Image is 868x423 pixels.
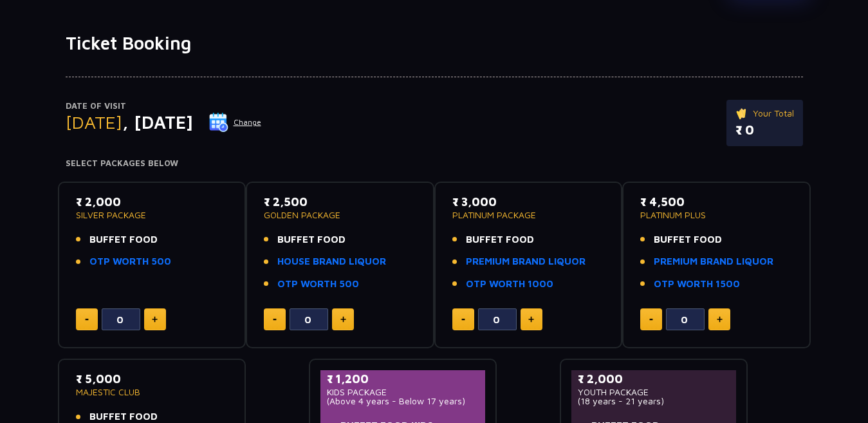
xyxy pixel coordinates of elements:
[649,319,653,321] img: minus
[66,111,122,133] span: [DATE]
[76,193,228,211] p: ₹ 2,000
[452,193,605,211] p: ₹ 3,000
[327,397,479,406] p: (Above 4 years - Below 17 years)
[717,316,723,323] img: plus
[654,277,740,292] a: OTP WORTH 1500
[277,277,359,292] a: OTP WORTH 500
[89,254,171,269] a: OTP WORTH 500
[452,211,605,220] p: PLATINUM PACKAGE
[578,370,730,388] p: ₹ 2,000
[122,111,193,133] span: , [DATE]
[528,316,534,323] img: plus
[152,316,158,323] img: plus
[264,193,416,211] p: ₹ 2,500
[640,211,793,220] p: PLATINUM PLUS
[466,277,553,292] a: OTP WORTH 1000
[578,397,730,406] p: (18 years - 21 years)
[340,316,346,323] img: plus
[66,158,803,169] h4: Select Packages Below
[466,232,534,247] span: BUFFET FOOD
[76,388,228,397] p: MAJESTIC CLUB
[273,319,277,321] img: minus
[277,254,386,269] a: HOUSE BRAND LIQUOR
[640,193,793,211] p: ₹ 4,500
[654,254,773,269] a: PREMIUM BRAND LIQUOR
[327,388,479,397] p: KIDS PACKAGE
[578,388,730,397] p: YOUTH PACKAGE
[89,232,158,247] span: BUFFET FOOD
[466,254,586,269] a: PREMIUM BRAND LIQUOR
[208,112,262,133] button: Change
[654,232,722,247] span: BUFFET FOOD
[66,100,262,113] p: Date of Visit
[76,211,228,220] p: SILVER PACKAGE
[461,319,465,321] img: minus
[66,32,803,54] h1: Ticket Booking
[735,120,794,140] p: ₹ 0
[264,211,416,220] p: GOLDEN PACKAGE
[76,370,228,388] p: ₹ 5,000
[327,370,479,388] p: ₹ 1,200
[277,232,346,247] span: BUFFET FOOD
[735,106,794,120] p: Your Total
[85,319,89,321] img: minus
[735,106,749,120] img: ticket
